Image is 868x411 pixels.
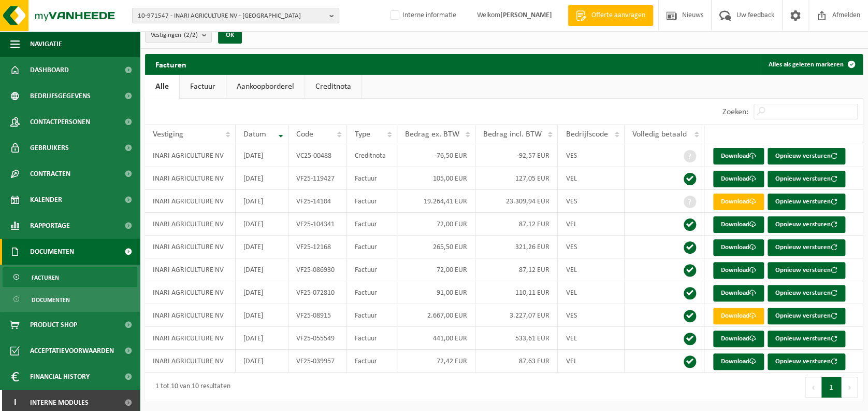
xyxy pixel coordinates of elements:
[475,258,558,281] td: 87,12 EUR
[713,262,764,279] a: Download
[566,130,607,139] span: Bedrijfscode
[483,130,542,139] span: Bedrag incl. BTW
[30,83,91,109] span: Bedrijfsgegevens
[397,144,475,167] td: -76,50 EUR
[218,27,242,44] button: OK
[558,327,625,350] td: VEL
[713,194,764,210] a: Download
[32,290,70,310] span: Documenten
[558,236,625,258] td: VES
[805,377,821,398] button: Previous
[768,353,845,370] button: Opnieuw versturen
[713,308,764,324] a: Download
[288,281,347,304] td: VF25-072810
[236,327,288,350] td: [DATE]
[768,216,845,233] button: Opnieuw versturen
[558,258,625,281] td: VEL
[713,239,764,256] a: Download
[145,327,236,350] td: INARI AGRICULTURE NV
[3,290,137,309] a: Documenten
[397,304,475,327] td: 2.667,00 EUR
[236,190,288,213] td: [DATE]
[347,167,397,190] td: Factuur
[30,161,70,187] span: Contracten
[288,144,347,167] td: VC25-00488
[236,281,288,304] td: [DATE]
[288,304,347,327] td: VF25-08915
[397,281,475,304] td: 91,00 EUR
[150,378,230,396] div: 1 tot 10 van 10 resultaten
[145,236,236,258] td: INARI AGRICULTURE NV
[558,281,625,304] td: VEL
[475,304,558,327] td: 3.227,07 EUR
[768,239,845,256] button: Opnieuw versturen
[305,75,361,99] a: Creditnota
[288,167,347,190] td: VF25-119427
[347,144,397,167] td: Creditnota
[30,31,62,57] span: Navigatie
[475,213,558,236] td: 87,12 EUR
[145,144,236,167] td: INARI AGRICULTURE NV
[347,281,397,304] td: Factuur
[145,75,179,99] a: Alle
[347,304,397,327] td: Factuur
[713,353,764,370] a: Download
[388,8,456,23] label: Interne informatie
[568,5,653,26] a: Offerte aanvragen
[347,236,397,258] td: Factuur
[145,190,236,213] td: INARI AGRICULTURE NV
[145,213,236,236] td: INARI AGRICULTURE NV
[768,194,845,210] button: Opnieuw versturen
[226,75,305,99] a: Aankoopborderel
[184,32,198,38] count: (2/2)
[30,187,62,213] span: Kalender
[236,258,288,281] td: [DATE]
[145,54,197,74] h2: Facturen
[288,327,347,350] td: VF25-055549
[347,258,397,281] td: Factuur
[145,27,212,43] button: Vestigingen(2/2)
[713,331,764,347] a: Download
[397,213,475,236] td: 72,00 EUR
[768,308,845,324] button: Opnieuw versturen
[842,377,858,398] button: Next
[138,8,325,24] span: 10-971547 - INARI AGRICULTURE NV - [GEOGRAPHIC_DATA]
[347,350,397,373] td: Factuur
[30,312,77,338] span: Product Shop
[475,236,558,258] td: 321,26 EUR
[145,167,236,190] td: INARI AGRICULTURE NV
[821,377,842,398] button: 1
[632,130,687,139] span: Volledig betaald
[397,350,475,373] td: 72,42 EUR
[768,171,845,187] button: Opnieuw versturen
[397,190,475,213] td: 19.264,41 EUR
[475,190,558,213] td: 23.309,94 EUR
[589,10,648,21] span: Offerte aanvragen
[558,350,625,373] td: VEL
[236,304,288,327] td: [DATE]
[347,190,397,213] td: Factuur
[236,350,288,373] td: [DATE]
[288,213,347,236] td: VF25-104341
[145,281,236,304] td: INARI AGRICULTURE NV
[153,130,183,139] span: Vestiging
[288,350,347,373] td: VF25-039957
[722,108,748,116] label: Zoeken:
[30,57,69,83] span: Dashboard
[397,258,475,281] td: 72,00 EUR
[30,239,74,265] span: Documenten
[713,171,764,187] a: Download
[397,167,475,190] td: 105,00 EUR
[558,190,625,213] td: VES
[32,268,59,287] span: Facturen
[475,281,558,304] td: 110,11 EUR
[558,167,625,190] td: VEL
[236,167,288,190] td: [DATE]
[151,28,198,43] span: Vestigingen
[288,236,347,258] td: VF25-12168
[30,213,70,239] span: Rapportage
[768,262,845,279] button: Opnieuw versturen
[30,109,90,135] span: Contactpersonen
[145,350,236,373] td: INARI AGRICULTURE NV
[132,8,339,23] button: 10-971547 - INARI AGRICULTURE NV - [GEOGRAPHIC_DATA]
